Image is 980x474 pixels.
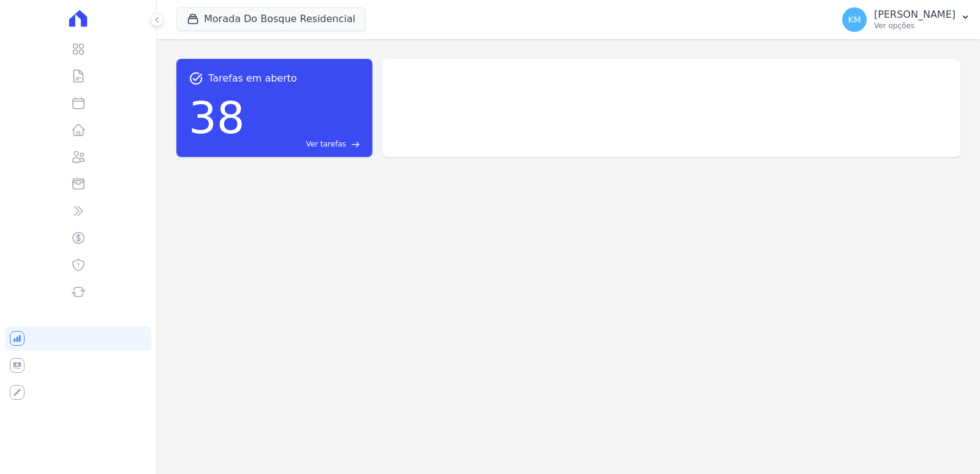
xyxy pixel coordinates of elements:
span: KM [848,15,861,24]
span: task_alt [189,71,203,86]
span: east [351,140,360,149]
div: 38 [189,86,245,150]
span: Tarefas em aberto [208,71,297,86]
button: Morada Do Bosque Residencial [176,7,366,31]
button: KM [PERSON_NAME] Ver opções [832,2,980,37]
p: Ver opções [874,21,956,31]
p: [PERSON_NAME] [874,9,956,21]
a: Ver tarefas east [250,139,360,150]
span: Ver tarefas [306,139,346,150]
